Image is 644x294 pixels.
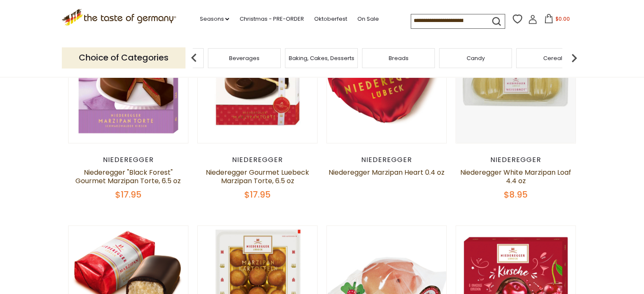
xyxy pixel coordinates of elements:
span: $8.95 [504,189,528,201]
span: $17.95 [115,189,141,201]
img: next arrow [566,49,583,66]
img: previous arrow [185,49,202,66]
a: Niederegger Gourmet Luebeck Marzipan Torte, 6.5 oz [206,168,309,186]
a: Beverages [229,55,260,61]
div: Niederegger [197,156,318,164]
a: Candy [467,55,485,61]
a: Cereal [543,55,562,61]
a: Niederegger White Marzipan Loaf 4.4 oz [460,168,571,186]
img: Niederegger [198,23,318,143]
div: Niederegger [456,156,576,164]
button: $0.00 [539,14,575,27]
a: Seasons [199,14,229,24]
a: Breads [389,55,409,61]
a: Christmas - PRE-ORDER [239,14,304,24]
p: Choice of Categories [62,47,185,68]
img: Niederegger [69,23,188,143]
a: Oktoberfest [314,14,347,24]
span: $0.00 [555,15,569,22]
a: Niederegger "Black Forest" Gourmet Marzipan Torte, 6.5 oz [75,168,181,186]
span: $17.95 [244,189,271,201]
a: On Sale [357,14,379,24]
div: Niederegger [326,156,447,164]
img: Niederegger [456,23,576,143]
a: Niederegger Marzipan Heart 0.4 oz [329,168,445,177]
a: Baking, Cakes, Desserts [289,55,354,61]
div: Niederegger [68,156,189,164]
